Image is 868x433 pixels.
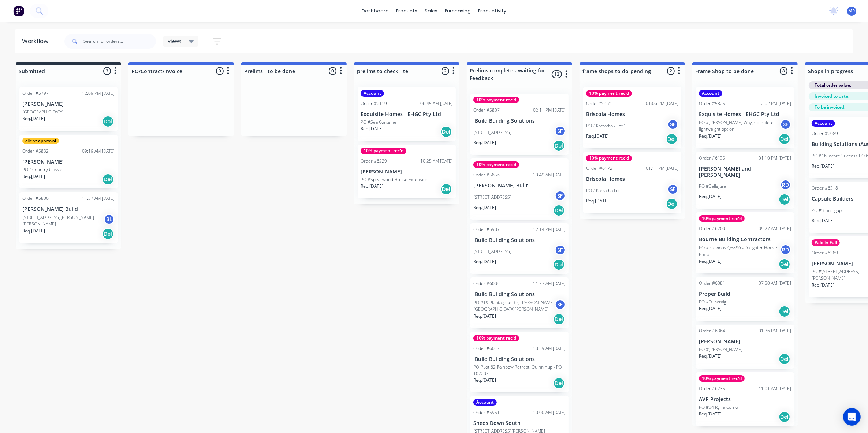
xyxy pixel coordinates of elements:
div: client approval [22,138,59,144]
div: RD [780,244,791,255]
p: [PERSON_NAME] Built [473,183,566,189]
div: Del [553,140,565,152]
p: Req. [DATE] [473,258,496,265]
div: SF [555,126,566,137]
img: Factory [13,5,24,16]
div: 10% payment rec'd [586,155,632,161]
div: 10% payment rec'dOrder #620009:27 AM [DATE]Bourne Building ContractorsPO #Previous Q5896 - Daught... [696,212,794,273]
p: Proper Build [699,291,791,297]
p: Req. [DATE] [22,228,45,234]
p: PO #34 Ryrie Como [699,404,738,411]
span: Views [168,37,182,45]
div: Order #6081 [699,280,725,287]
span: MR [848,8,855,14]
div: Order #636401:36 PM [DATE][PERSON_NAME]PO #[PERSON_NAME]Req.[DATE]Del [696,325,794,369]
div: RD [780,179,791,190]
p: iBuild Building Solutions [473,237,566,243]
div: Del [779,411,790,423]
p: PO #[PERSON_NAME] [699,346,742,353]
p: Req. [DATE] [361,183,383,190]
div: 07:20 AM [DATE] [759,280,791,287]
p: Briscola Homes [586,111,678,117]
div: productivity [474,5,510,16]
div: Open Intercom Messenger [843,408,861,426]
div: 10% payment rec'd [699,215,745,222]
p: Req. [DATE] [473,377,496,384]
div: Del [779,258,790,270]
p: [PERSON_NAME] [22,159,115,165]
div: 06:45 AM [DATE] [420,100,453,107]
p: Bourne Building Contractors [699,236,791,243]
div: Order #5807 [473,107,500,113]
div: 11:57 AM [DATE] [533,280,566,287]
div: 12:14 PM [DATE] [533,226,566,233]
div: Account [361,90,384,97]
div: 10% payment rec'd [586,90,632,97]
div: Order #5951 [473,409,500,416]
div: 09:27 AM [DATE] [759,225,791,232]
div: 10% payment rec'd [473,335,519,341]
div: Order #6009 [473,280,500,287]
div: Account [699,90,722,97]
div: Order #583611:57 AM [DATE][PERSON_NAME] Build[STREET_ADDRESS][PERSON_NAME][PERSON_NAME]BLReq.[DAT... [19,192,118,243]
p: Req. [DATE] [361,126,383,132]
p: iBuild Building Solutions [473,291,566,298]
p: Exquisite Homes - EHGC Pty Ltd [361,111,453,117]
p: Req. [DATE] [586,133,609,139]
div: Order #6172 [586,165,612,172]
p: iBuild Building Solutions [473,356,566,362]
div: 10% payment rec'd [361,148,406,154]
p: [PERSON_NAME] [22,101,115,107]
div: 10% payment rec'd [473,97,519,103]
div: Del [102,173,114,185]
p: Req. [DATE] [699,133,722,139]
p: [PERSON_NAME] and [PERSON_NAME] [699,166,791,178]
div: Del [779,133,790,145]
div: 10% payment rec'dOrder #580702:11 PM [DATE]iBuild Building Solutions[STREET_ADDRESS]SFReq.[DATE]Del [470,94,569,155]
p: PO #Binningup [812,207,842,214]
div: 10% payment rec'dOrder #585610:49 AM [DATE][PERSON_NAME] Built[STREET_ADDRESS]SFReq.[DATE]Del [470,158,569,220]
div: 10:49 AM [DATE] [533,172,566,178]
div: 12:02 PM [DATE] [759,100,791,107]
p: Req. [DATE] [699,258,722,265]
p: Exquisite Homes - EHGC Pty Ltd [699,111,791,117]
p: PO #Lot 62 Rainbow Retreat, Quinninup - PO 102205 [473,364,566,377]
p: iBuild Building Solutions [473,118,566,124]
div: SF [555,190,566,201]
div: Del [553,313,565,325]
div: Order #6229 [361,158,387,164]
div: Del [779,306,790,317]
div: Del [779,353,790,365]
div: Order #6135 [699,155,725,161]
div: 10% payment rec'd [699,375,745,382]
div: Order #608107:20 AM [DATE]Proper BuildPO #DuncraigReq.[DATE]Del [696,277,794,321]
p: Req. [DATE] [812,217,834,224]
p: PO #[PERSON_NAME] Way, Complete lightweight option [699,119,780,132]
p: Sheds Down South [473,420,566,426]
div: Order #6171 [586,100,612,107]
p: [PERSON_NAME] [361,169,453,175]
div: SF [780,119,791,130]
div: Workflow [22,37,52,46]
div: AccountOrder #611906:45 AM [DATE]Exquisite Homes - EHGC Pty LtdPO #Sea ContainerReq.[DATE]Del [358,87,456,141]
div: Order #6119 [361,100,387,107]
div: 10% payment rec'dOrder #617101:06 PM [DATE]Briscola HomesPO #Karratha - Lot 1SFReq.[DATE]Del [583,87,681,148]
a: dashboard [358,5,392,16]
div: sales [421,5,441,16]
div: 10:00 AM [DATE] [533,409,566,416]
p: Briscola Homes [586,176,678,182]
div: Order #6318 [812,185,838,191]
div: 10:25 AM [DATE] [420,158,453,164]
div: BL [104,214,115,225]
div: SF [667,119,678,130]
div: Order #6089 [812,130,838,137]
p: [STREET_ADDRESS] [473,129,511,136]
div: Order #5907 [473,226,500,233]
div: 11:57 AM [DATE] [82,195,115,202]
p: [STREET_ADDRESS] [473,248,511,255]
div: 01:06 PM [DATE] [646,100,678,107]
div: Del [666,198,678,210]
div: Order #5836 [22,195,49,202]
p: [PERSON_NAME] [699,339,791,345]
p: Req. [DATE] [699,353,722,359]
